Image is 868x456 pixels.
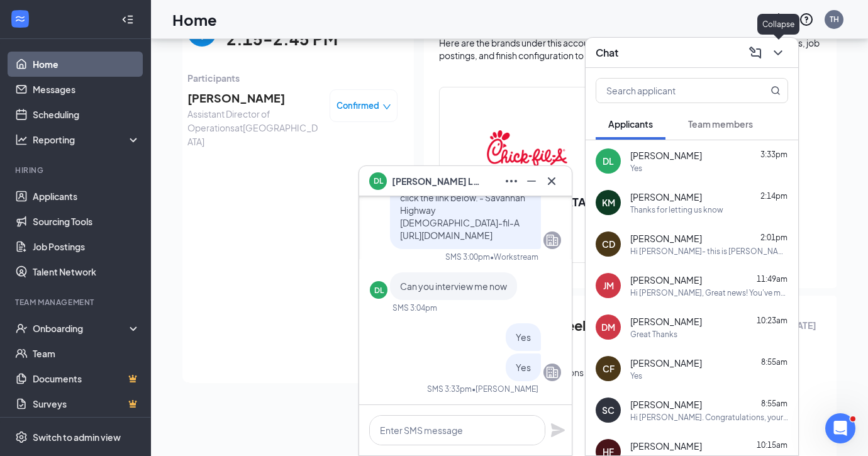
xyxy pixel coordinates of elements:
div: Hi [PERSON_NAME]. Congratulations, your meeting with [DEMOGRAPHIC_DATA]-fil-A for Back of House T... [630,412,788,423]
div: Team Management [15,297,138,308]
a: Team [33,341,140,366]
span: 2:14pm [760,191,787,201]
svg: WorkstreamLogo [14,13,26,25]
span: Can you interview me now [400,281,507,292]
div: Yes [630,370,642,381]
span: Participants [187,71,398,85]
span: [PERSON_NAME] [630,357,702,369]
svg: UserCheck [15,322,28,335]
span: [PERSON_NAME] [630,315,702,328]
div: Collapse [757,14,799,35]
a: Sourcing Tools [33,209,140,234]
a: DocumentsCrown [33,366,140,391]
div: Onboarding [33,322,130,335]
svg: Notifications [771,12,786,27]
h3: Chat [596,46,618,60]
div: Yes [630,163,642,174]
span: Confirmed [337,99,379,112]
svg: Ellipses [504,174,519,189]
span: 11:49am [757,274,787,284]
span: 2:15-2:45 PM [226,26,338,52]
div: Switch to admin view [33,431,121,443]
div: KM [602,196,615,209]
svg: MagnifyingGlass [771,86,781,96]
svg: QuestionInfo [799,12,814,27]
button: Ellipses [501,171,521,191]
div: CF [603,362,615,375]
div: Here are the brands under this account. Click into a brand to see your locations, managers, job p... [439,36,821,62]
span: [PERSON_NAME] [630,232,702,245]
span: 3:33pm [760,150,787,159]
button: Minimize [521,171,542,191]
span: [PERSON_NAME] Limehouse [392,174,480,188]
div: SMS 3:04pm [392,303,437,313]
span: [PERSON_NAME] [630,274,702,286]
button: Cross [542,171,562,191]
span: 8:55am [761,357,787,367]
svg: ChevronDown [771,45,786,60]
a: Scheduling [33,102,140,127]
div: DL [374,285,384,296]
div: Reporting [33,133,141,146]
input: Search applicant [596,79,745,103]
span: [PERSON_NAME] [630,440,702,452]
span: 10:23am [757,316,787,325]
svg: Company [545,233,560,248]
div: Hiring [15,165,138,175]
h1: Home [172,9,217,30]
iframe: Intercom live chat [825,413,855,443]
span: • [PERSON_NAME] [472,384,538,394]
div: JM [603,279,614,292]
span: down [382,103,391,111]
div: SC [602,404,615,416]
div: TH [830,14,839,25]
span: Applicants [608,118,653,130]
span: 2:01pm [760,233,787,242]
span: 10:15am [757,440,787,450]
div: DM [601,321,615,333]
svg: Cross [544,174,559,189]
div: Hi [PERSON_NAME], Great news! You've moved on to the next stage of the application. We have a few... [630,287,788,298]
a: Messages [33,77,140,102]
svg: ComposeMessage [748,45,763,60]
div: Thanks for letting us know [630,204,723,215]
span: Yes [516,331,531,343]
div: Great Thanks [630,329,677,340]
div: CD [602,238,615,250]
div: DL [603,155,614,167]
a: Home [33,52,140,77]
div: Hi [PERSON_NAME]- this is [PERSON_NAME] from [DEMOGRAPHIC_DATA]-fil-A. It was a pleasure meeting ... [630,246,788,257]
svg: Analysis [15,133,28,146]
span: [PERSON_NAME] [630,149,702,162]
a: SurveysCrown [33,391,140,416]
a: Job Postings [33,234,140,259]
span: • Workstream [490,252,538,262]
span: Assistant Director of Operations at [GEOGRAPHIC_DATA] [187,107,320,148]
button: ComposeMessage [745,43,765,63]
a: Talent Network [33,259,140,284]
svg: Company [545,365,560,380]
svg: Collapse [121,13,134,26]
span: 8:55am [761,399,787,408]
svg: Minimize [524,174,539,189]
span: [PERSON_NAME] [630,191,702,203]
span: Yes [516,362,531,373]
span: [PERSON_NAME] [187,89,320,107]
div: SMS 3:33pm [427,384,472,394]
span: [PERSON_NAME] [630,398,702,411]
div: SMS 3:00pm [445,252,490,262]
button: ChevronDown [768,43,788,63]
span: Team members [688,118,753,130]
svg: Plane [550,423,565,438]
svg: Settings [15,431,28,443]
a: Applicants [33,184,140,209]
img: Chick-fil-A [487,108,567,189]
